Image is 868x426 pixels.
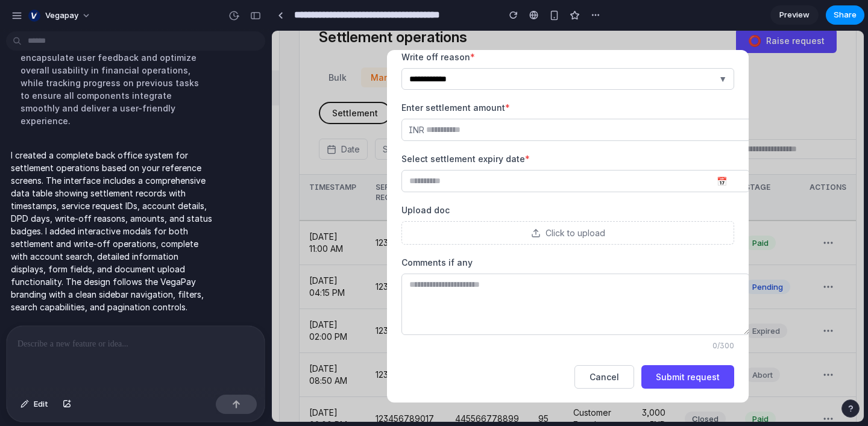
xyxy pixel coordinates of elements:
label: Enter settlement amount [130,71,462,83]
span: Share [834,9,857,21]
a: Preview [770,5,819,25]
button: Click to upload [130,190,462,214]
button: Share [826,5,864,25]
button: Edit [14,395,54,414]
label: Upload doc [130,174,462,186]
label: Write off reason [130,20,462,33]
div: 0/300 [130,310,462,320]
label: Select settlement expiry date [130,122,462,134]
p: I created a complete back office system for settlement operations based on your reference screens... [11,149,212,313]
span: INR [137,93,153,105]
span: Preview [779,9,810,21]
button: Submit request [370,334,462,358]
label: Comments if any [130,226,462,238]
button: Vegapay [24,6,97,25]
span: Edit [34,398,48,410]
button: Cancel [303,334,362,358]
span: Vegapay [45,10,78,22]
